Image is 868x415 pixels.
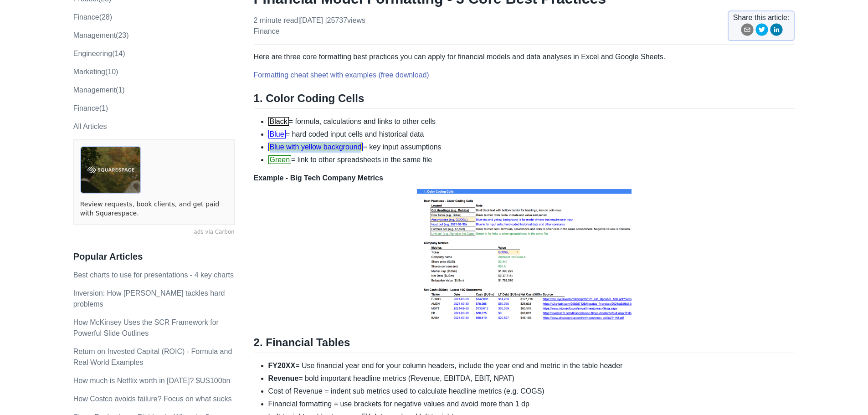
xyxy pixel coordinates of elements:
span: Blue [268,130,286,138]
li: = formula, calculations and links to other cells [268,116,795,127]
img: COLORCODE [415,184,634,325]
button: linkedin [770,23,783,39]
h3: Popular Articles [73,251,235,262]
li: = bold important headline metrics (Revenue, EBITDA, EBIT, NPAT) [268,373,795,384]
strong: Example - Big Tech Company Metrics [254,174,383,182]
a: Formatting cheat sheet with examples (free download) [254,71,429,79]
p: Here are three core formatting best practices you can apply for financial models and data analyse... [254,51,795,62]
li: = key input assumptions [268,142,795,153]
a: Finance(1) [73,104,108,112]
strong: Revenue [268,374,299,382]
a: How Costco avoids failure? Focus on what sucks [73,395,232,403]
a: Review requests, book clients, and get paid with Squarespace. [80,200,228,218]
a: marketing(10) [73,68,118,76]
a: Management(1) [73,86,125,94]
button: email [741,23,754,39]
a: Inversion: How [PERSON_NAME] tackles hard problems [73,289,225,308]
a: ads via Carbon [73,228,235,236]
a: finance(28) [73,13,112,21]
span: Share this article: [733,12,790,23]
a: Return on Invested Capital (ROIC) - Formula and Real World Examples [73,348,232,366]
span: | 25737 views [325,16,365,24]
a: All Articles [73,123,107,130]
a: How much is Netflix worth in [DATE]? $US100bn [73,377,231,384]
a: management(23) [73,31,129,39]
a: Best charts to use for presentations - 4 key charts [73,271,234,279]
button: twitter [755,23,768,39]
li: = hard coded input cells and historical data [268,129,795,140]
a: How McKinsey Uses the SCR Framework for Powerful Slide Outlines [73,318,219,337]
p: 2 minute read | [DATE] [254,15,366,37]
strong: FY20XX [268,362,296,369]
span: Green [268,155,291,164]
li: Financial formatting = use brackets for negative values and avoid more than 1 dp [268,399,795,410]
span: Blue with yellow background [268,143,363,151]
span: Black [268,117,289,126]
li: = link to other spreadsheets in the same file [268,154,795,165]
a: engineering(14) [73,50,125,57]
h2: 2. Financial Tables [254,336,795,353]
h2: 1. Color Coding Cells [254,92,795,109]
a: finance [254,27,280,35]
li: Cost of Revenue = indent sub metrics used to calculate headline metrics (e.g. COGS) [268,386,795,397]
img: ads via Carbon [80,146,141,194]
li: = Use financial year end for your column headers, include the year end and metric in the table he... [268,360,795,371]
